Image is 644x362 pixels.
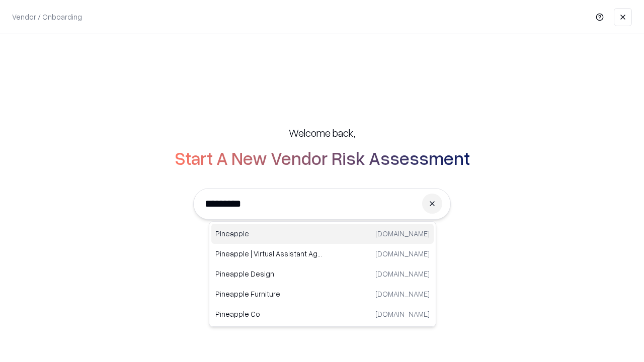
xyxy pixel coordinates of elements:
p: Pineapple Furniture [215,289,323,299]
p: [DOMAIN_NAME] [375,268,430,279]
p: [DOMAIN_NAME] [375,228,430,239]
h5: Welcome back, [289,126,355,140]
p: Vendor / Onboarding [12,12,82,22]
p: Pineapple | Virtual Assistant Agency [215,248,323,259]
p: Pineapple Co [215,309,323,319]
div: Suggestions [209,221,436,327]
p: [DOMAIN_NAME] [375,309,430,319]
p: [DOMAIN_NAME] [375,289,430,299]
p: Pineapple Design [215,268,323,279]
p: [DOMAIN_NAME] [375,248,430,259]
h2: Start A New Vendor Risk Assessment [175,148,470,168]
p: Pineapple [215,228,323,239]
